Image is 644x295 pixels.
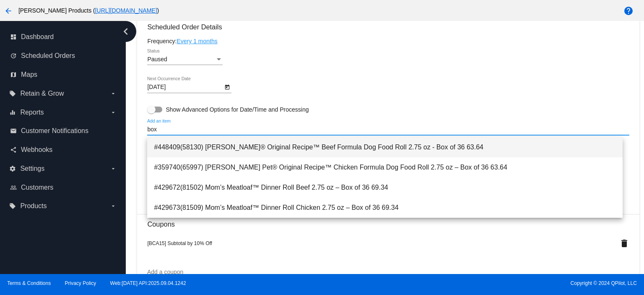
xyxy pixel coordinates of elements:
[154,137,616,157] span: #448409(58130) [PERSON_NAME]® Original Recipe™ Beef Formula Dog Food Roll 2.75 oz - Box of 36 63.64
[177,38,217,44] a: Every 1 months
[154,198,616,218] span: #429673(81509) Mom’s Meatloaf™ Dinner Roll Chicken 2.75 oz – Box of 36 69.34
[110,280,186,286] a: Web:[DATE] API:2025.09.04.1242
[147,269,629,276] input: Add a coupon
[10,124,117,138] a: email Customer Notifications
[147,214,629,228] h3: Coupons
[10,181,117,194] a: people_outline Customers
[9,109,16,116] i: equalizer
[20,165,44,172] span: Settings
[10,52,17,59] i: update
[3,6,13,16] mat-icon: arrow_back
[110,203,117,209] i: arrow_drop_down
[21,127,88,135] span: Customer Notifications
[95,7,157,14] a: [URL][DOMAIN_NAME]
[10,34,17,40] i: dashboard
[329,280,637,286] span: Copyright © 2024 QPilot, LLC
[10,184,17,191] i: people_outline
[9,90,16,97] i: local_offer
[20,109,44,116] span: Reports
[154,157,616,178] span: #359740(65997) [PERSON_NAME] Pet® Original Recipe™ Chicken Formula Dog Food Roll 2.75 oz – Box of...
[7,280,51,286] a: Terms & Conditions
[10,71,17,78] i: map
[110,90,117,97] i: arrow_drop_down
[9,203,16,209] i: local_offer
[21,71,37,78] span: Maps
[110,109,117,116] i: arrow_drop_down
[21,146,52,154] span: Webhooks
[21,184,53,191] span: Customers
[619,238,629,248] mat-icon: delete
[20,202,47,210] span: Products
[10,49,117,63] a: update Scheduled Orders
[21,33,54,41] span: Dashboard
[147,84,223,91] input: Next Occurrence Date
[21,52,75,60] span: Scheduled Orders
[166,105,309,114] span: Show Advanced Options for Date/Time and Processing
[10,146,17,153] i: share
[623,6,634,16] mat-icon: help
[9,165,16,172] i: settings
[223,82,231,91] button: Open calendar
[10,68,117,81] a: map Maps
[147,56,223,63] mat-select: Status
[119,25,132,38] i: chevron_left
[154,178,616,198] span: #429672(81502) Mom’s Meatloaf™ Dinner Roll Beef 2.75 oz – Box of 36 69.34
[147,240,212,246] span: [BCA15] Subtotal by 10% Off
[20,90,64,97] span: Retain & Grow
[110,165,117,172] i: arrow_drop_down
[18,7,159,14] span: [PERSON_NAME] Products ( )
[10,143,117,157] a: share Webhooks
[10,30,117,44] a: dashboard Dashboard
[147,126,629,133] input: Add an item
[147,38,629,44] div: Frequency:
[10,128,17,134] i: email
[65,280,96,286] a: Privacy Policy
[147,56,167,63] span: Paused
[147,23,629,31] h3: Scheduled Order Details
